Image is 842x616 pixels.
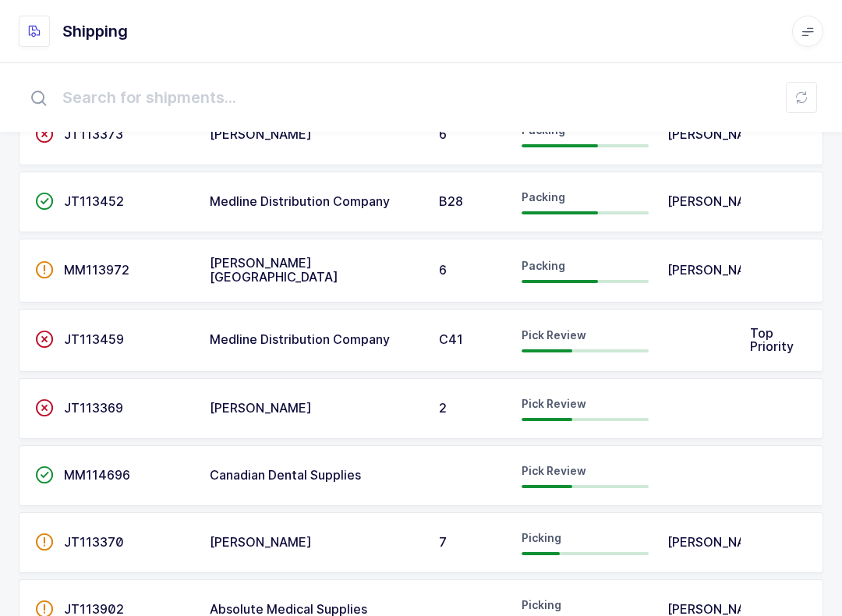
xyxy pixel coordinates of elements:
span: [PERSON_NAME] [667,534,769,550]
span: B28 [439,193,463,209]
span: Packing [522,259,565,272]
span: 6 [439,262,447,278]
span: C41 [439,331,463,347]
span: [PERSON_NAME] [210,400,312,416]
span: Pick Review [522,328,586,342]
span:  [35,126,54,142]
span: 2 [439,400,447,416]
span:  [35,534,54,550]
span: Picking [522,531,561,544]
input: Search for shipments... [19,73,823,122]
span: JT113459 [64,331,124,347]
span: 7 [439,534,447,550]
span: Picking [522,598,561,611]
span: [PERSON_NAME] [GEOGRAPHIC_DATA] [210,255,338,285]
span: Pick Review [522,397,586,410]
span: [PERSON_NAME] [210,126,312,142]
span: JT113373 [64,126,123,142]
h1: Shipping [62,19,128,44]
span: [PERSON_NAME] [210,534,312,550]
span:  [35,262,54,278]
span: JT113370 [64,534,124,550]
span:  [35,467,54,483]
span: Medline Distribution Company [210,193,390,209]
span: Packing [522,190,565,204]
span: Top Priority [750,325,794,355]
span:  [35,400,54,416]
span: [PERSON_NAME] [667,126,769,142]
span: JT113452 [64,193,124,209]
span: MM113972 [64,262,129,278]
span:  [35,331,54,347]
span: [PERSON_NAME] [667,193,769,209]
span: [PERSON_NAME] [667,262,769,278]
span: Canadian Dental Supplies [210,467,361,483]
span: JT113369 [64,400,123,416]
span: Medline Distribution Company [210,331,390,347]
span:  [35,193,54,209]
span: 6 [439,126,447,142]
span: MM114696 [64,467,130,483]
span: Pick Review [522,464,586,477]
